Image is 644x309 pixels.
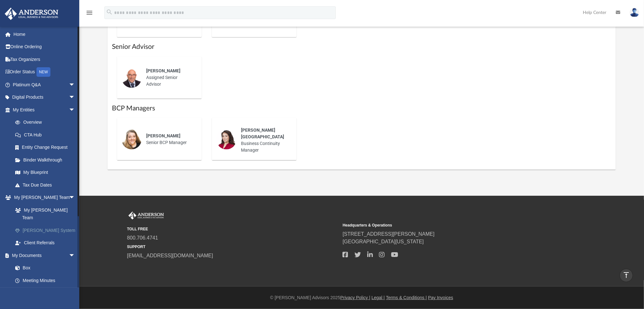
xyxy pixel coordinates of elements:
[9,274,81,287] a: Meeting Minutes
[127,226,338,232] small: TOLL FREE
[4,91,85,104] a: Digital Productsarrow_drop_down
[3,8,60,20] img: Anderson Advisors Platinum Portal
[343,231,435,237] a: [STREET_ADDRESS][PERSON_NAME]
[4,28,85,41] a: Home
[9,154,85,166] a: Binder Walkthrough
[622,271,630,279] i: vertical_align_top
[86,9,93,16] i: menu
[86,12,93,16] a: menu
[343,239,424,244] a: [GEOGRAPHIC_DATA][US_STATE]
[4,191,85,204] a: My [PERSON_NAME] Teamarrow_drop_down
[69,191,81,204] span: arrow_drop_down
[9,237,85,249] a: Client Referrals
[4,53,85,66] a: Tax Organizers
[343,222,554,228] small: Headquarters & Operations
[112,104,611,113] h1: BCP Managers
[121,68,142,88] img: thumbnail
[9,128,85,141] a: CTA Hub
[241,128,284,139] span: [PERSON_NAME][GEOGRAPHIC_DATA]
[386,295,427,300] a: Terms & Conditions |
[4,66,85,79] a: Order StatusNEW
[4,78,85,91] a: Platinum Q&Aarrow_drop_down
[372,295,385,300] a: Legal |
[127,235,158,240] a: 800.706.4741
[36,67,50,77] div: NEW
[112,42,611,51] h1: Senior Advisor
[9,116,85,129] a: Overview
[69,91,81,104] span: arrow_drop_down
[428,295,453,300] a: Pay Invoices
[9,287,78,299] a: Forms Library
[146,68,180,73] span: [PERSON_NAME]
[4,249,81,262] a: My Documentsarrow_drop_down
[69,249,81,262] span: arrow_drop_down
[9,166,81,179] a: My Blueprint
[620,269,633,282] a: vertical_align_top
[4,41,85,53] a: Online Ordering
[9,204,81,224] a: My [PERSON_NAME] Team
[9,141,85,154] a: Entity Change Request
[146,133,180,138] span: [PERSON_NAME]
[106,9,113,16] i: search
[142,63,197,92] div: Assigned Senior Advisor
[237,122,292,158] div: Business Continuity Manager
[69,78,81,91] span: arrow_drop_down
[9,262,78,274] a: Box
[9,224,85,237] a: [PERSON_NAME] System
[216,129,237,149] img: thumbnail
[69,103,81,116] span: arrow_drop_down
[127,253,213,258] a: [EMAIL_ADDRESS][DOMAIN_NAME]
[340,295,370,300] a: Privacy Policy |
[121,129,142,149] img: thumbnail
[142,128,197,150] div: Senior BCP Manager
[127,244,338,250] small: SUPPORT
[4,103,85,116] a: My Entitiesarrow_drop_down
[9,179,85,191] a: Tax Due Dates
[79,294,644,301] div: © [PERSON_NAME] Advisors 2025
[630,8,639,17] img: User Pic
[127,212,165,220] img: Anderson Advisors Platinum Portal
